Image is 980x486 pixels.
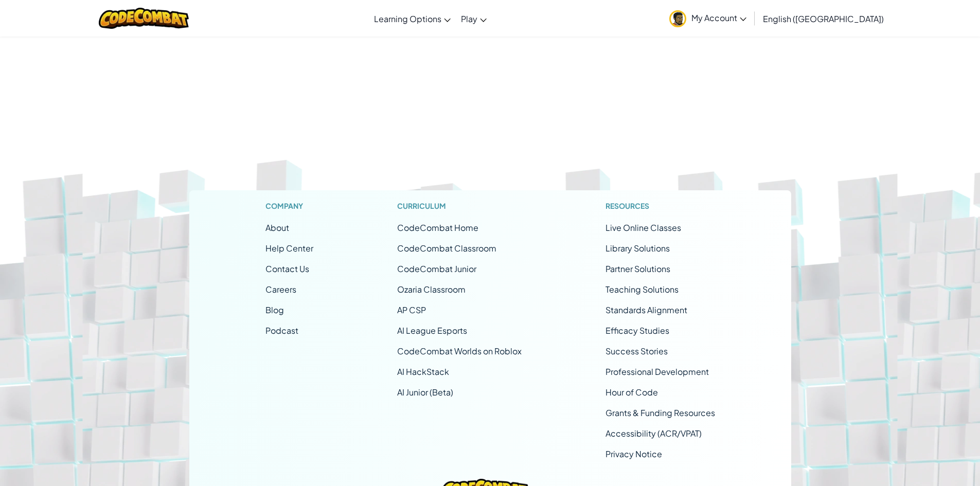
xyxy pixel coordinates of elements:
a: Ozaria Classroom [397,284,466,295]
span: Play [461,13,477,24]
a: Success Stories [605,346,668,356]
a: Privacy Notice [605,448,662,459]
a: Accessibility (ACR/VPAT) [605,428,702,439]
a: Hour of Code [605,387,658,398]
a: Podcast [265,325,298,336]
h1: Resources [605,201,715,211]
h1: Company [265,201,313,211]
a: AI HackStack [397,366,449,377]
a: My Account [664,2,752,34]
span: Contact Us [265,263,309,274]
a: Teaching Solutions [605,284,679,295]
a: Partner Solutions [605,263,670,274]
img: avatar [669,10,686,27]
a: Help Center [265,243,313,254]
a: AI League Esports [397,325,467,336]
span: My Account [691,12,746,23]
a: Standards Alignment [605,304,687,315]
a: Grants & Funding Resources [605,407,715,418]
a: Careers [265,284,296,295]
a: English ([GEOGRAPHIC_DATA]) [758,5,889,32]
span: CodeCombat Home [397,222,478,233]
a: Blog [265,304,284,315]
a: Library Solutions [605,243,670,254]
img: CodeCombat logo [99,8,189,29]
a: CodeCombat Worlds on Roblox [397,346,522,356]
h1: Curriculum [397,201,522,211]
a: AI Junior (Beta) [397,387,453,398]
a: Live Online Classes [605,222,681,233]
a: Professional Development [605,366,709,377]
a: Learning Options [369,5,456,32]
a: CodeCombat Classroom [397,243,496,254]
a: Play [456,5,492,32]
a: Efficacy Studies [605,325,669,336]
a: CodeCombat Junior [397,263,476,274]
a: About [265,222,289,233]
span: English ([GEOGRAPHIC_DATA]) [763,13,884,24]
a: AP CSP [397,304,426,315]
span: Learning Options [374,13,441,24]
